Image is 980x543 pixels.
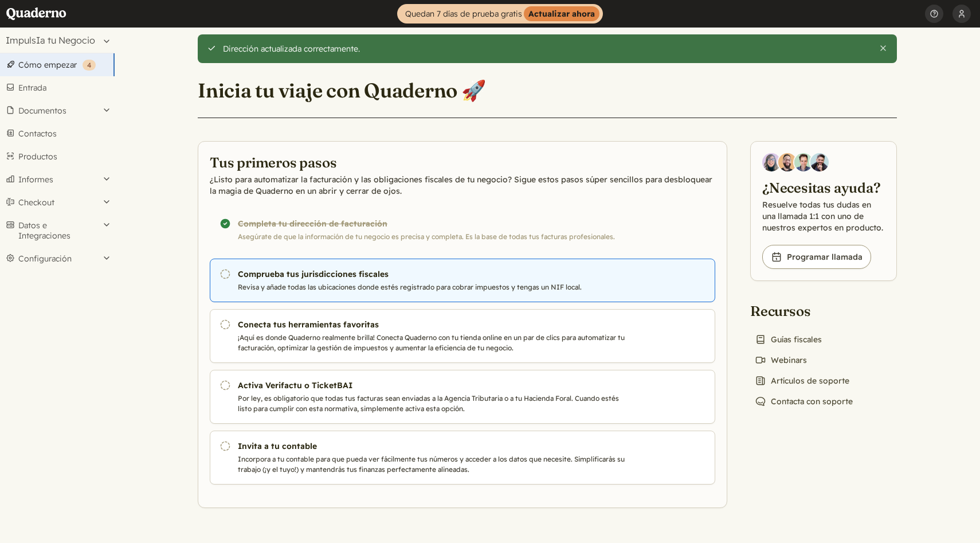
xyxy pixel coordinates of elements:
[210,309,715,363] a: Conecta tus herramientas favoritas ¡Aquí es donde Quaderno realmente brilla! Conecta Quaderno con...
[223,44,870,54] div: Dirección actualizada correctamente.
[87,61,91,69] span: 4
[210,174,715,197] p: ¿Listo para automatizar la facturación y las obligaciones fiscales de tu negocio? Sigue estos pas...
[762,178,885,197] h2: ¿Necesitas ayuda?
[238,268,629,280] h3: Comprueba tus jurisdicciones fiscales
[238,282,629,292] p: Revisa y añade todas las ubicaciones donde estés registrado para cobrar impuestos y tengas un NIF...
[524,6,599,21] strong: Actualizar ahora
[750,373,854,389] a: Artículos de soporte
[210,431,715,485] a: Invita a tu contable Incorpora a tu contable para que pueda ver fácilmente tus números y acceder ...
[750,302,857,320] h2: Recursos
[750,331,826,347] a: Guías fiscales
[810,153,829,171] img: Javier Rubio, DevRel at Quaderno
[794,153,813,171] img: Ivo Oltmans, Business Developer at Quaderno
[210,259,715,302] a: Comprueba tus jurisdicciones fiscales Revisa y añade todas las ubicaciones donde estés registrado...
[762,245,871,269] a: Programar llamada
[210,370,715,424] a: Activa Verifactu o TicketBAI Por ley, es obligatorio que todas tus facturas sean enviadas a la Ag...
[762,199,885,233] p: Resuelve todas tus dudas en una llamada 1:1 con uno de nuestros expertos en producto.
[762,153,781,171] img: Diana Carrasco, Account Executive at Quaderno
[238,319,629,330] h3: Conecta tus herramientas favoritas
[238,440,629,452] h3: Invita a tu contable
[750,393,857,409] a: Contacta con soporte
[879,44,888,53] button: Cierra esta alerta
[750,352,812,368] a: Webinars
[778,153,797,171] img: Jairo Fumero, Account Executive at Quaderno
[210,153,715,171] h2: Tus primeros pasos
[238,333,629,353] p: ¡Aquí es donde Quaderno realmente brilla! Conecta Quaderno con tu tienda online en un par de clic...
[397,4,603,24] a: Quedan 7 días de prueba gratisActualizar ahora
[238,393,629,414] p: Por ley, es obligatorio que todas tus facturas sean enviadas a la Agencia Tributaria o a tu Hacie...
[238,380,629,391] h3: Activa Verifactu o TicketBAI
[198,78,486,103] h1: Inicia tu viaje con Quaderno 🚀
[238,454,629,475] p: Incorpora a tu contable para que pueda ver fácilmente tus números y acceder a los datos que neces...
